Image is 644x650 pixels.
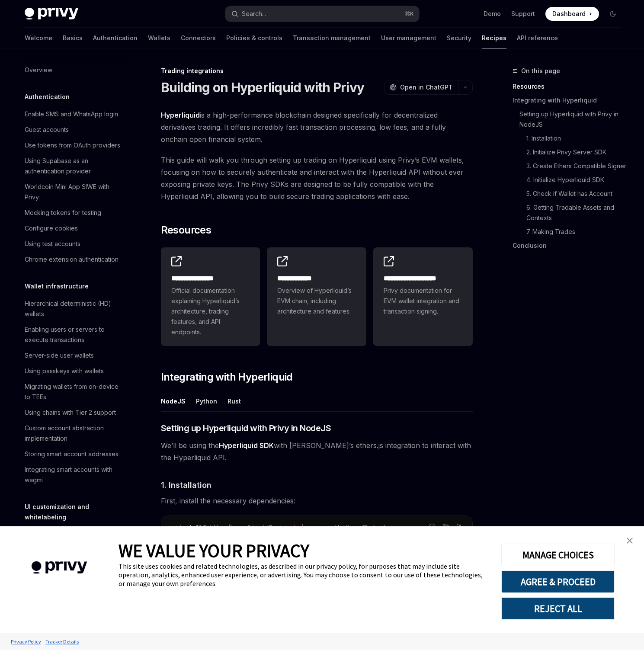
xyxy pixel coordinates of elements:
span: Open in ChatGPT [400,83,453,92]
span: @privy-io/server-auth [269,523,341,531]
a: Tracker Details [43,634,81,649]
span: Setting up Hyperliquid with Privy in NodeJS [161,422,331,434]
a: Wallets [148,28,170,48]
a: Demo [484,10,501,18]
h1: Building on Hyperliquid with Privy [161,80,365,95]
div: Rust [227,391,241,411]
span: Integrating with Hyperliquid [161,370,293,384]
button: MANAGE CHOICES [501,544,615,566]
h5: UI customization and whitelabeling [25,502,128,522]
a: Using Supabase as an authentication provider [18,153,128,179]
button: AGREE & PROCEED [501,570,615,593]
a: 6. Getting Tradable Assets and Contexts [513,201,627,225]
div: Worldcoin Mini App SIWE with Privy [25,182,123,202]
a: 1. Installation [513,131,627,145]
span: is a high-performance blockchain designed specifically for decentralized derivatives trading. It ... [161,109,473,145]
div: Overview [25,65,52,75]
a: Conclusion [513,239,627,253]
a: 4. Initialize Hyperliquid SDK [513,173,627,187]
a: 3. Create Ethers Compatible Signer [513,159,627,173]
div: Search... [242,9,266,19]
a: Migrating wallets from on-device to TEEs [18,379,128,405]
a: **** **** ***Overview of Hyperliquid’s EVM chain, including architecture and features. [267,247,366,346]
a: Security [447,28,471,48]
a: Guest accounts [18,122,128,138]
span: WE VALUE YOUR PRIVACY [119,539,309,562]
span: First, install the necessary dependencies: [161,495,473,507]
img: company logo [13,549,106,586]
a: Mocking tokens for testing [18,205,128,221]
span: On this page [521,66,560,76]
img: close banner [627,538,633,544]
div: Chrome extension authentication [25,254,119,265]
button: Report incorrect code [426,521,438,532]
div: Using chains with Tier 2 support [25,407,116,418]
div: Server-side user wallets [25,350,94,361]
div: Enable SMS and WhatsApp login [25,109,118,119]
a: Authentication [93,28,138,48]
a: Hyperliquid SDK [219,441,274,450]
a: Overview [18,62,128,78]
button: Ask AI [454,521,465,532]
span: Privy documentation for EVM wallet integration and transaction signing. [384,285,462,317]
div: Mocking tokens for testing [25,208,101,218]
a: Enabling users or servers to execute transactions [18,322,128,348]
div: Use tokens from OAuth providers [25,140,120,150]
a: Custom account abstraction implementation [18,420,128,446]
span: 1. Installation [161,479,211,491]
div: Storing smart account addresses [25,449,119,459]
span: This guide will walk you through setting up trading on Hyperliquid using Privy’s EVM wallets, foc... [161,154,473,202]
img: dark logo [25,8,78,20]
span: ethers@latest [341,523,386,531]
button: REJECT ALL [501,597,615,620]
a: Chrome extension authentication [18,252,128,267]
a: Basics [63,28,83,48]
a: 7. Making Trades [513,225,627,239]
a: User management [381,28,436,48]
div: Using Supabase as an authentication provider [25,156,123,176]
a: Policies & controls [226,28,282,48]
a: Support [511,10,535,18]
span: ⌘ K [405,10,414,17]
a: Connectors [181,28,216,48]
div: Guest accounts [25,125,69,135]
a: **** **** **** *Official documentation explaining Hyperliquid’s architecture, trading features, a... [161,247,260,346]
span: Official documentation explaining Hyperliquid’s architecture, trading features, and API endpoints. [171,285,250,337]
a: 2. Initialize Privy Server SDK [513,145,627,159]
a: Use tokens from OAuth providers [18,138,128,153]
a: Integrating with Hyperliquid [513,93,627,107]
span: @nktkas/hyperliquid [203,523,269,531]
a: Setting up Hyperliquid with Privy in NodeJS [513,107,627,131]
a: Using test accounts [18,236,128,252]
a: Welcome [25,28,52,48]
button: Open search [225,6,419,22]
a: close banner [621,532,638,549]
a: Dashboard [545,7,599,21]
a: Hierarchical deterministic (HD) wallets [18,296,128,322]
a: 5. Check if Wallet has Account [513,187,627,201]
div: Migrating wallets from on-device to TEEs [25,381,123,402]
div: Python [196,391,217,411]
div: Enabling users or servers to execute transactions [25,324,123,345]
a: Transaction management [293,28,371,48]
div: Using test accounts [25,239,80,249]
button: Toggle dark mode [606,7,620,21]
a: Worldcoin Mini App SIWE with Privy [18,179,128,205]
a: Privacy Policy [9,634,43,649]
div: Custom account abstraction implementation [25,423,123,444]
div: Integrating smart accounts with wagmi [25,464,123,485]
a: Integrating smart accounts with wagmi [18,462,128,488]
a: Resources [513,80,627,93]
span: We’ll be using the with [PERSON_NAME]’s ethers.js integration to interact with the Hyperliquid API. [161,439,473,464]
button: Copy the contents from the code block [440,521,452,532]
h5: Wallet infrastructure [25,281,89,291]
a: Server-side user wallets [18,348,128,363]
h5: Authentication [25,92,70,102]
a: Enable SMS and WhatsApp login [18,106,128,122]
span: Overview of Hyperliquid’s EVM chain, including architecture and features. [277,285,356,317]
a: API reference [517,28,558,48]
span: Dashboard [552,10,586,18]
div: Using passkeys with wallets [25,366,104,376]
span: Resources [161,223,211,237]
a: Hyperliquid [161,111,200,120]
